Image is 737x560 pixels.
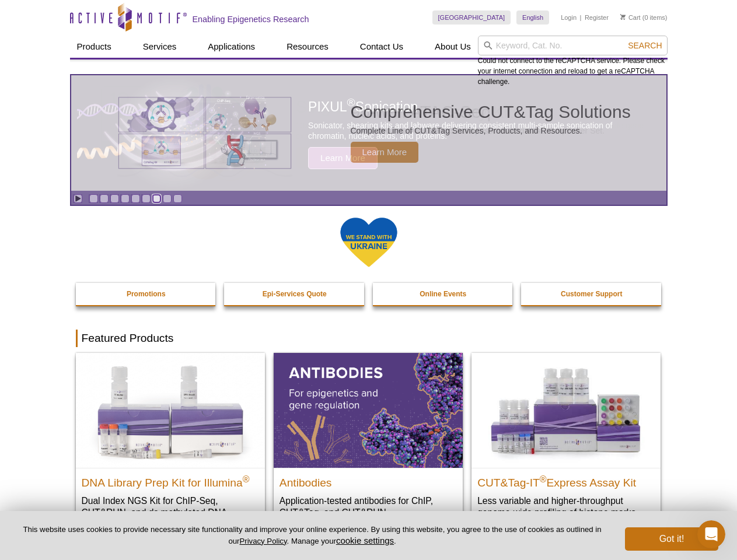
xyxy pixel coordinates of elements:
button: Search [624,40,665,51]
a: Cart [620,13,641,22]
article: Comprehensive CUT&Tag Solutions [71,75,666,191]
a: Go to slide 2 [100,194,109,203]
a: Privacy Policy [239,537,287,545]
h2: Featured Products [76,330,662,347]
p: Complete Line of CUT&Tag Services, Products, and Resources. [351,125,631,136]
a: CUT&Tag-IT® Express Assay Kit CUT&Tag-IT®Express Assay Kit Less variable and higher-throughput ge... [471,353,661,530]
img: DNA Library Prep Kit for Illumina [76,353,265,467]
a: Various genetic charts and diagrams. Comprehensive CUT&Tag Solutions Complete Line of CUT&Tag Ser... [71,75,666,191]
sup: ® [243,474,250,484]
img: We Stand With Ukraine [340,216,398,268]
a: Contact Us [353,36,410,58]
span: Search [628,41,662,50]
a: About Us [428,36,478,58]
a: All Antibodies Antibodies Application-tested antibodies for ChIP, CUT&Tag, and CUT&RUN. [274,353,463,530]
a: Go to slide 9 [173,194,182,203]
p: Dual Index NGS Kit for ChIP-Seq, CUT&RUN, and ds methylated DNA assays. [82,495,259,530]
a: Register [585,13,609,22]
a: English [516,10,549,24]
a: Applications [201,36,262,58]
strong: Online Events [420,290,466,298]
img: All Antibodies [274,353,463,467]
a: Promotions [76,283,217,305]
a: Login [561,13,577,22]
h2: DNA Library Prep Kit for Illumina [82,471,259,489]
li: | [580,10,582,24]
button: cookie settings [336,535,394,545]
input: Keyword, Cat. No. [478,36,668,55]
a: Resources [280,36,336,58]
p: Less variable and higher-throughput genome-wide profiling of histone marks​. [477,495,655,519]
a: Go to slide 3 [110,194,119,203]
p: This website uses cookies to provide necessary site functionality and improve your online experie... [19,524,606,547]
h2: Enabling Epigenetics Research [193,14,309,24]
a: [GEOGRAPHIC_DATA] [432,10,511,24]
li: (0 items) [620,10,668,24]
h2: CUT&Tag-IT Express Assay Kit [477,471,655,489]
strong: Promotions [127,290,166,298]
a: Go to slide 5 [131,194,140,203]
a: Go to slide 7 [152,194,161,203]
a: Go to slide 4 [121,194,130,203]
a: DNA Library Prep Kit for Illumina DNA Library Prep Kit for Illumina® Dual Index NGS Kit for ChIP-... [76,353,265,541]
sup: ® [540,474,547,484]
a: Products [70,36,118,58]
a: Epi-Services Quote [224,283,365,305]
a: Customer Support [521,283,662,305]
img: Various genetic charts and diagrams. [117,96,292,170]
iframe: Intercom live chat [697,520,725,548]
div: Could not connect to the reCAPTCHA service. Please check your internet connection and reload to g... [478,36,668,87]
a: Toggle autoplay [74,194,82,203]
img: Your Cart [620,14,626,20]
p: Application-tested antibodies for ChIP, CUT&Tag, and CUT&RUN. [280,495,457,519]
button: Got it! [625,527,718,551]
a: Online Events [373,283,514,305]
img: CUT&Tag-IT® Express Assay Kit [471,353,661,467]
a: Go to slide 6 [142,194,151,203]
span: Learn More [351,142,419,163]
h2: Antibodies [280,471,457,489]
strong: Customer Support [561,290,622,298]
a: Services [136,36,184,58]
a: Go to slide 1 [89,194,98,203]
strong: Epi-Services Quote [263,290,327,298]
a: Go to slide 8 [163,194,172,203]
h2: Comprehensive CUT&Tag Solutions [351,103,631,121]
